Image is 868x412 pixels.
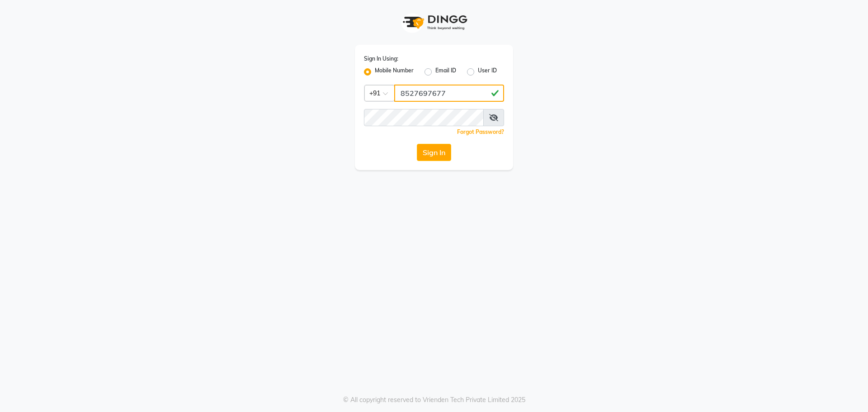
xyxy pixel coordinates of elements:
label: Sign In Using: [364,55,398,63]
input: Username [364,109,484,126]
label: Email ID [435,66,456,77]
label: Mobile Number [375,66,414,77]
button: Sign In [417,144,451,161]
img: logo1.svg [398,9,470,36]
input: Username [394,85,504,102]
a: Forgot Password? [457,128,504,135]
label: User ID [478,66,497,77]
